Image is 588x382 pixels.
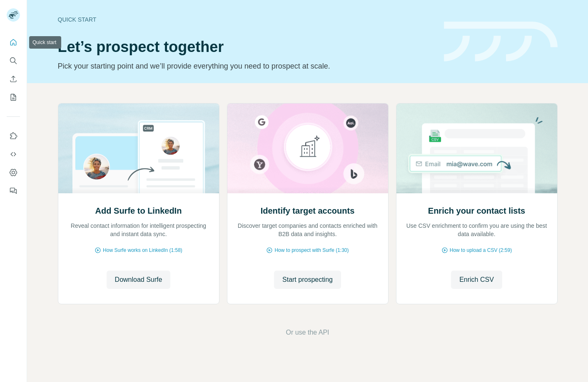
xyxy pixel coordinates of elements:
[261,205,355,217] h2: Identify target accounts
[451,271,502,289] button: Enrich CSV
[274,246,349,254] span: How to prospect with Surfe (1:30)
[7,147,20,162] button: Use Surfe API
[7,165,20,180] button: Dashboard
[95,205,182,217] h2: Add Surfe to LinkedIn
[286,328,329,338] button: Or use the API
[7,71,20,86] button: Enrich CSV
[107,271,171,289] button: Download Surfe
[405,222,549,238] p: Use CSV enrichment to confirm you are using the best data available.
[7,90,20,105] button: My lists
[7,128,20,143] button: Use Surfe on LinkedIn
[58,104,219,193] img: Add Surfe to LinkedIn
[103,246,182,254] span: How Surfe works on LinkedIn (1:58)
[396,104,558,193] img: Enrich your contact lists
[115,275,162,285] span: Download Surfe
[450,246,512,254] span: How to upload a CSV (2:59)
[67,222,211,238] p: Reveal contact information for intelligent prospecting and instant data sync.
[7,53,20,68] button: Search
[58,39,434,55] h1: Let’s prospect together
[282,275,333,285] span: Start prospecting
[236,222,380,238] p: Discover target companies and contacts enriched with B2B data and insights.
[58,15,434,24] div: Quick start
[274,271,341,289] button: Start prospecting
[428,205,525,217] h2: Enrich your contact lists
[459,275,494,285] span: Enrich CSV
[7,183,20,198] button: Feedback
[227,104,389,193] img: Identify target accounts
[7,35,20,50] button: Quick start
[444,22,558,62] img: banner
[58,60,434,72] p: Pick your starting point and we’ll provide everything you need to prospect at scale.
